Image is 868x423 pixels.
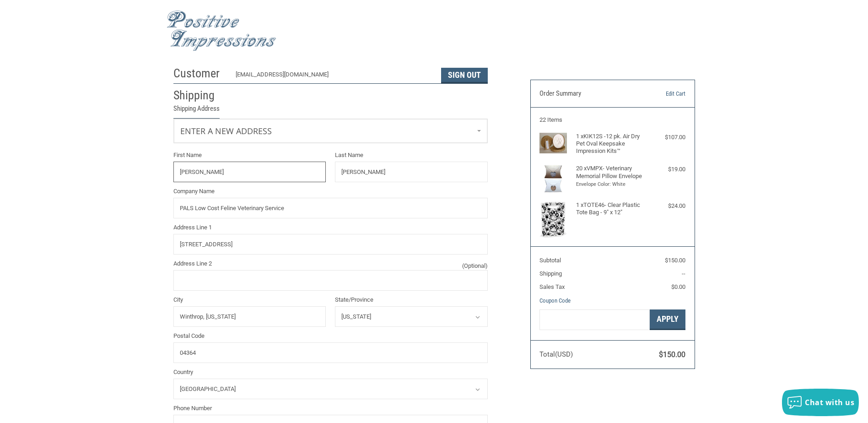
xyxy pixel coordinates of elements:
[659,350,685,359] span: $150.00
[805,397,854,407] span: Chat with us
[576,133,647,155] h4: 1 x KIK12S -12 pk. Air Dry Pet Oval Keepsake Impression Kits™
[576,165,647,180] h4: 20 x VMPX- Veterinary Memorial Pillow Envelope
[539,116,685,124] h3: 22 Items
[639,89,685,98] a: Edit Cart
[576,201,647,217] h4: 1 x TOTE46- Clear Plastic Tote Bag - 9" x 12"
[671,283,685,290] span: $0.00
[167,11,276,51] img: Positive Impressions
[782,389,859,416] button: Chat with us
[335,151,488,160] label: Last Name
[173,151,326,160] label: First Name
[173,187,488,196] label: Company Name
[335,295,488,304] label: State/Province
[576,181,647,189] li: Envelope Color: White
[173,368,488,377] label: Country
[462,261,488,271] small: (Optional)
[174,119,487,143] a: Enter or select a different address
[539,309,650,330] input: Gift Certificate or Coupon Code
[236,70,432,83] div: [EMAIL_ADDRESS][DOMAIN_NAME]
[173,331,488,341] label: Postal Code
[665,257,685,264] span: $150.00
[682,270,685,277] span: --
[173,259,488,268] label: Address Line 2
[539,297,571,304] a: Coupon Code
[539,283,565,290] span: Sales Tax
[180,125,272,136] span: Enter a new address
[649,133,685,142] div: $107.00
[539,350,573,358] span: Total (USD)
[173,404,488,413] label: Phone Number
[539,89,639,98] h3: Order Summary
[173,88,227,103] h2: Shipping
[173,66,227,81] h2: Customer
[539,270,562,277] span: Shipping
[173,223,488,232] label: Address Line 1
[441,68,488,83] button: Sign Out
[173,103,220,119] legend: Shipping Address
[539,257,561,264] span: Subtotal
[649,201,685,211] div: $24.00
[650,309,685,330] button: Apply
[173,295,326,304] label: City
[649,165,685,174] div: $19.00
